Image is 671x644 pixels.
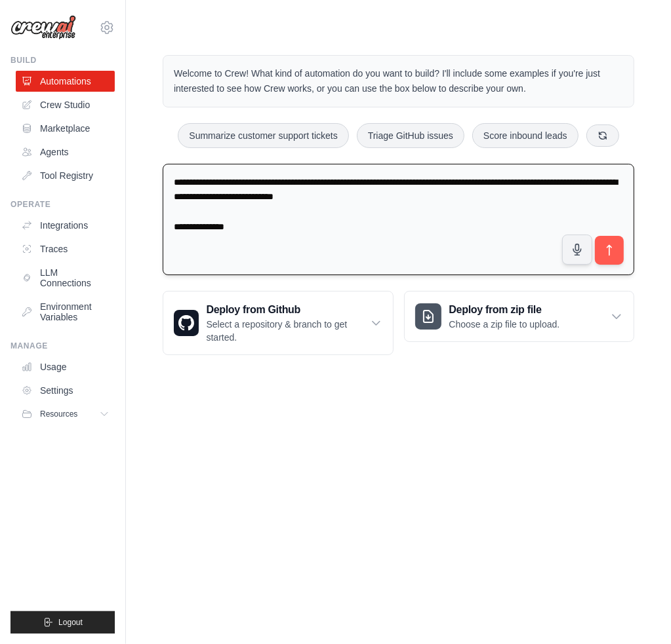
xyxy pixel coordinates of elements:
[207,302,370,318] h3: Deploy from Github
[207,318,370,344] p: Select a repository & branch to get started.
[16,380,115,401] a: Settings
[605,581,671,644] iframe: Chat Widget
[16,296,115,328] a: Environment Variables
[16,356,115,377] a: Usage
[174,66,623,96] p: Welcome to Crew! What kind of automation do you want to build? I'll include some examples if you'...
[357,123,464,148] button: Triage GitHub issues
[16,262,115,294] a: LLM Connections
[16,94,115,115] a: Crew Studio
[10,341,115,351] div: Manage
[178,123,348,148] button: Summarize customer support tickets
[10,199,115,210] div: Operate
[16,215,115,236] a: Integrations
[16,165,115,186] a: Tool Registry
[16,142,115,162] a: Agents
[449,318,560,331] p: Choose a zip file to upload.
[10,611,115,634] button: Logout
[10,15,76,40] img: Logo
[16,404,115,425] button: Resources
[58,617,83,628] span: Logout
[16,71,115,92] a: Automations
[16,238,115,259] a: Traces
[472,123,579,148] button: Score inbound leads
[10,55,115,66] div: Build
[449,302,560,318] h3: Deploy from zip file
[16,118,115,139] a: Marketplace
[40,409,77,419] span: Resources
